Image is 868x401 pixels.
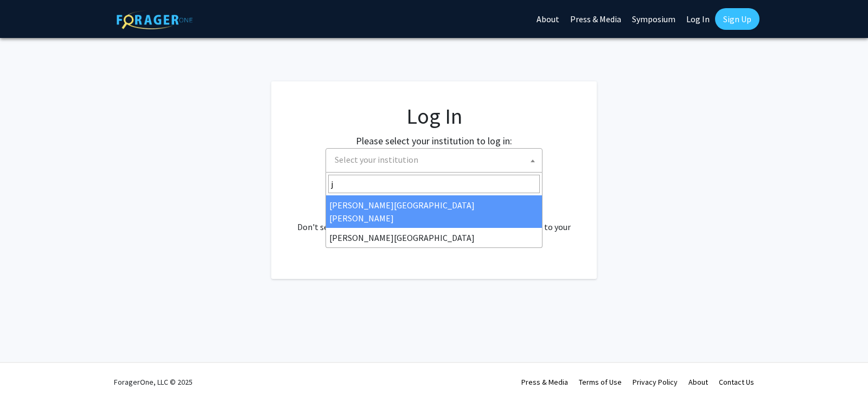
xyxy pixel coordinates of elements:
[715,8,759,30] a: Sign Up
[330,149,542,171] span: Select your institution
[688,377,708,387] a: About
[579,377,622,387] a: Terms of Use
[293,194,575,246] div: No account? . Don't see your institution? about bringing ForagerOne to your institution.
[8,352,46,393] iframe: Chat
[325,148,542,173] span: Select your institution
[117,10,193,29] img: ForagerOne Logo
[293,103,575,129] h1: Log In
[335,154,418,165] span: Select your institution
[114,363,193,401] div: ForagerOne, LLC © 2025
[633,377,678,387] a: Privacy Policy
[326,195,542,228] li: [PERSON_NAME][GEOGRAPHIC_DATA][PERSON_NAME]
[719,377,754,387] a: Contact Us
[521,377,568,387] a: Press & Media
[326,228,542,247] li: [PERSON_NAME][GEOGRAPHIC_DATA]
[328,175,540,193] input: Search
[356,133,512,148] label: Please select your institution to log in:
